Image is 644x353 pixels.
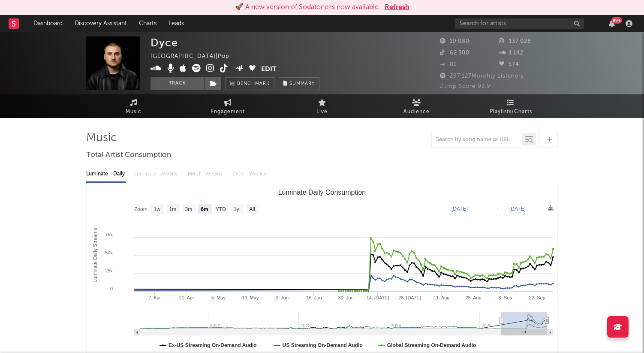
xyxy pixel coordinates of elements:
[278,189,366,196] text: Luminate Daily Consumption
[611,17,622,24] div: 99 +
[110,286,113,291] text: 0
[150,51,239,62] div: [GEOGRAPHIC_DATA] | Pop
[163,15,190,32] a: Leads
[169,342,257,348] text: Ex-US Streaming On-Demand Audio
[235,2,380,12] div: 🚀 A new version of Sodatone is now available.
[369,94,463,118] a: Audience
[148,295,161,300] text: 7. Apr
[455,18,584,29] input: Search for artists
[440,50,469,56] span: 62 300
[150,36,178,49] div: Dyce
[385,2,409,12] button: Refresh
[499,50,524,56] span: 1 142
[237,79,270,89] span: Benchmark
[433,295,449,300] text: 11. Aug
[261,64,277,75] button: Edit
[211,107,245,117] span: Engagement
[432,136,522,143] input: Search by song name or URL
[499,295,512,300] text: 8. Sep
[499,62,519,67] span: 574
[440,39,469,44] span: 19 080
[440,62,457,67] span: 81
[463,94,558,118] a: Playlists/Charts
[105,232,113,237] text: 75k
[105,250,113,255] text: 50k
[275,94,369,118] a: Live
[529,295,545,300] text: 22. Sep
[134,206,147,212] text: Zoom
[306,295,322,300] text: 16. Jun
[92,228,98,282] text: Luminate Daily Streams
[126,107,141,117] span: Music
[465,295,481,300] text: 25. Aug
[495,206,500,212] text: →
[316,107,328,117] span: Live
[289,81,315,86] span: Summary
[509,206,526,212] text: [DATE]
[451,206,468,212] text: [DATE]
[105,268,113,273] text: 25k
[150,77,204,90] button: Track
[234,206,239,212] text: 1y
[490,107,532,117] span: Playlists/Charts
[86,167,126,181] div: Luminate - Daily
[499,39,531,44] span: 137 028
[185,206,193,212] text: 3m
[249,206,255,212] text: All
[387,342,476,348] text: Global Streaming On-Demand Audio
[86,150,171,160] span: Total Artist Consumption
[27,15,69,32] a: Dashboard
[179,295,194,300] text: 21. Apr
[225,77,274,90] a: Benchmark
[86,94,181,118] a: Music
[609,20,615,27] button: 99+
[181,94,275,118] a: Engagement
[133,15,163,32] a: Charts
[279,77,319,90] button: Summary
[398,295,421,300] text: 28. [DATE]
[283,342,363,348] text: US Streaming On-Demand Audio
[338,295,354,300] text: 30. Jun
[440,73,524,79] span: 297 127 Monthly Listeners
[440,84,491,89] span: Jump Score: 93.9
[169,206,177,212] text: 1m
[154,206,161,212] text: 1w
[242,295,259,300] text: 19. May
[69,15,133,32] a: Discovery Assistant
[403,107,430,117] span: Audience
[211,295,226,300] text: 5. May
[201,206,208,212] text: 6m
[276,295,289,300] text: 2. Jun
[216,206,226,212] text: YTD
[367,295,389,300] text: 14. [DATE]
